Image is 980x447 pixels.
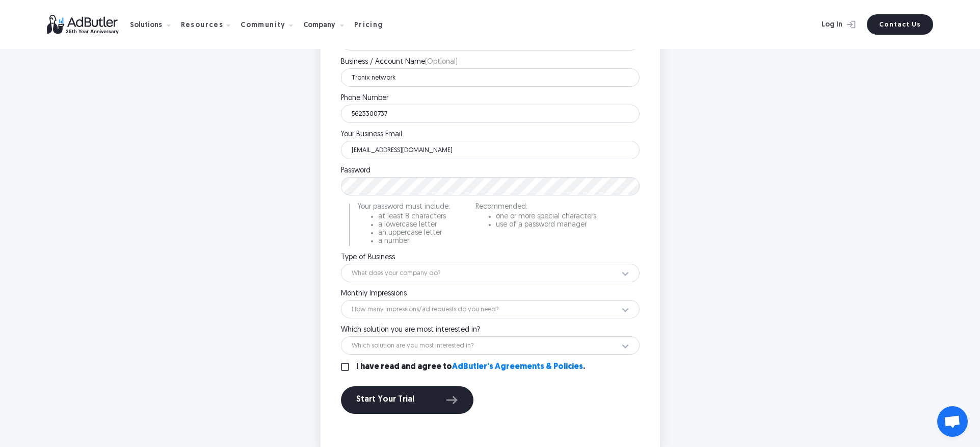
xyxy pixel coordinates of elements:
[341,290,640,297] label: Monthly Impressions
[341,167,640,175] label: Password
[937,406,968,437] div: Open chat
[341,386,473,414] button: Start Your Trial
[496,221,596,229] li: use of a password manager
[130,22,162,29] div: Solutions
[181,22,224,29] div: Resources
[354,20,392,29] a: Pricing
[452,363,583,371] a: AdButler's Agreements & Policies
[354,22,384,29] div: Pricing
[341,131,640,138] label: Your Business Email
[130,9,179,41] div: Solutions
[794,14,861,35] a: Log In
[303,9,352,41] div: Company
[241,9,301,41] div: Community
[378,238,450,245] li: a number
[358,204,450,211] p: Your password must include:
[341,327,640,334] label: Which solution you are most interested in?
[241,22,286,29] div: Community
[181,9,239,41] div: Resources
[425,58,458,66] span: (Optional)
[378,221,450,229] li: a lowercase letter
[341,95,640,102] label: Phone Number
[356,363,585,371] label: I have read and agree to .
[356,393,458,407] div: Start Your Trial
[303,22,335,29] div: Company
[341,254,640,261] label: Type of Business
[341,59,640,66] label: Business / Account Name
[378,230,450,237] li: an uppercase letter
[378,213,450,220] li: at least 8 characters
[475,204,596,211] p: Recommended:
[496,213,596,220] li: one or more special characters
[867,14,933,35] a: Contact Us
